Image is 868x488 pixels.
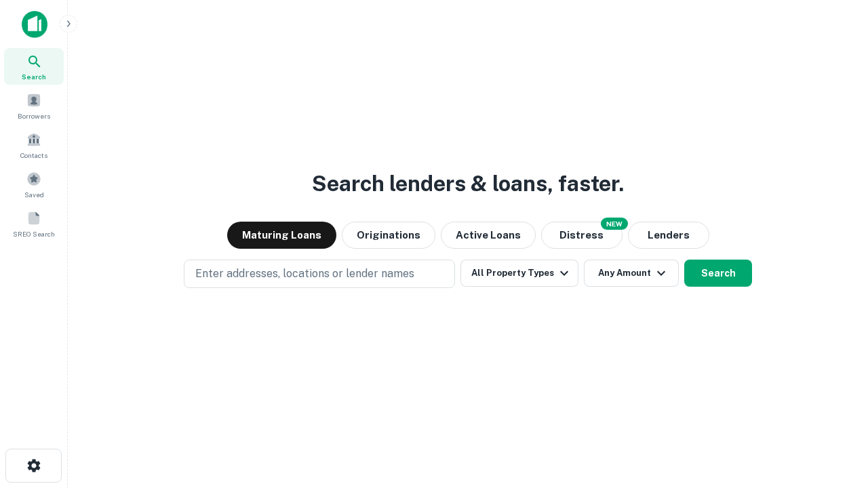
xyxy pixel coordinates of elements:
[601,218,628,230] div: NEW
[184,260,455,288] button: Enter addresses, locations or lender names
[4,166,64,203] a: Saved
[24,189,44,200] span: Saved
[441,222,536,249] button: Active Loans
[312,167,624,200] h3: Search lenders & loans, faster.
[4,127,64,163] a: Contacts
[460,260,578,287] button: All Property Types
[342,222,435,249] button: Originations
[628,222,709,249] button: Lenders
[4,48,64,85] a: Search
[13,228,55,239] span: SREO Search
[4,87,64,124] a: Borrowers
[18,110,50,121] span: Borrowers
[541,222,623,249] button: Search distressed loans with lien and other non-mortgage details.
[4,205,64,242] a: SREO Search
[800,380,868,445] iframe: Chat Widget
[227,222,336,249] button: Maturing Loans
[684,260,752,287] button: Search
[20,150,47,161] span: Contacts
[584,260,679,287] button: Any Amount
[22,71,46,82] span: Search
[195,266,414,282] p: Enter addresses, locations or lender names
[22,11,47,38] img: capitalize-icon.png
